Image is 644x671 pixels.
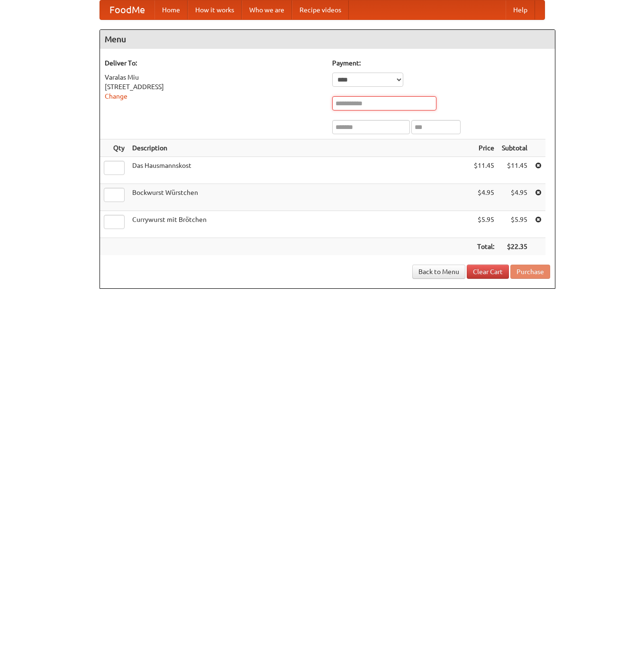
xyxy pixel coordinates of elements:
[467,265,509,279] a: Clear Cart
[506,0,535,19] a: Help
[498,139,531,157] th: Subtotal
[498,184,531,211] td: $4.95
[100,0,154,19] a: FoodMe
[100,30,555,49] h4: Menu
[128,157,470,184] td: Das Hausmannskost
[242,0,292,19] a: Who we are
[128,139,470,157] th: Description
[470,184,498,211] td: $4.95
[154,0,188,19] a: Home
[128,211,470,238] td: Currywurst mit Brötchen
[470,139,498,157] th: Price
[105,58,323,68] h5: Deliver To:
[105,92,127,100] a: Change
[498,238,531,256] th: $22.35
[332,58,550,68] h5: Payment:
[498,157,531,184] td: $11.45
[128,184,470,211] td: Bockwurst Würstchen
[470,157,498,184] td: $11.45
[188,0,242,19] a: How it works
[100,139,128,157] th: Qty
[498,211,531,238] td: $5.95
[470,211,498,238] td: $5.95
[105,82,323,92] div: [STREET_ADDRESS]
[510,265,550,279] button: Purchase
[292,0,349,19] a: Recipe videos
[105,73,323,82] div: Varalas Miu
[412,265,465,279] a: Back to Menu
[470,238,498,256] th: Total:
